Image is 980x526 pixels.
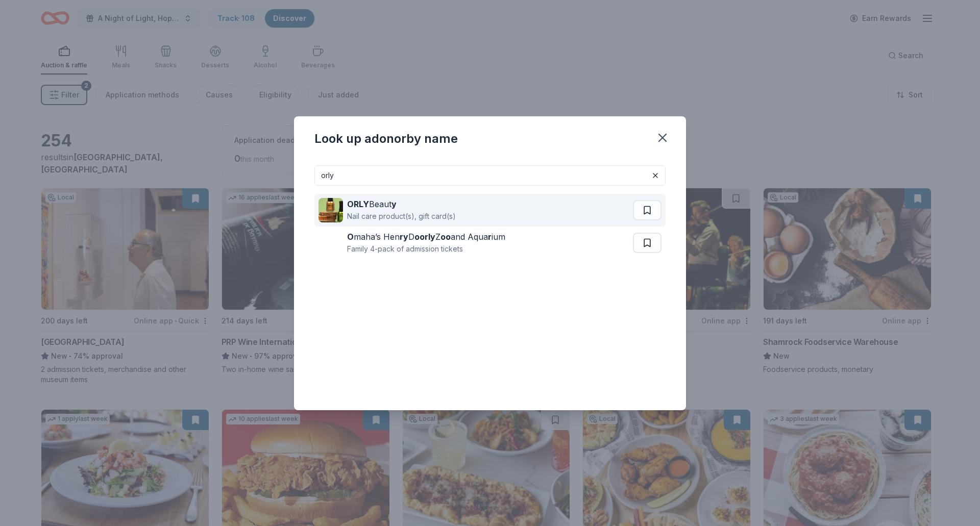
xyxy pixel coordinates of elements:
div: Family 4-pack of admission tickets [347,243,505,255]
div: Beaut [347,198,456,210]
img: Image for ORLY Beauty [318,198,343,222]
input: Search [314,165,666,186]
strong: y [391,199,397,209]
strong: ORLY [347,199,369,209]
div: Nail care product(s), gift card(s) [347,210,456,222]
div: Look up a donor by name [314,131,458,147]
strong: r [488,232,492,242]
div: maha’s Hen D Z and Aqua ium [347,231,505,243]
strong: oo [440,232,451,242]
img: Image for Omaha’s Henry Doorly Zoo and Aquarium [318,231,343,255]
strong: oorly [414,232,435,242]
strong: O [347,232,354,242]
strong: ry [400,232,408,242]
